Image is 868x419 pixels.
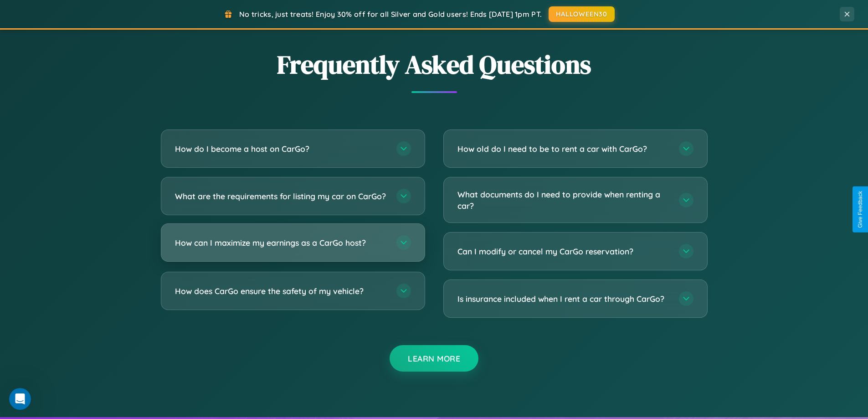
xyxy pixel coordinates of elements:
[457,143,670,155] h3: How old do I need to be to rent a car with CarGo?
[457,293,670,305] h3: Is insurance included when I rent a car through CarGo?
[239,10,542,19] span: No tricks, just treats! Enjoy 30% off for all Silver and Gold users! Ends [DATE] 1pm PT.
[175,237,387,248] h3: How can I maximize my earnings as a CarGo host?
[161,47,708,82] h2: Frequently Asked Questions
[457,246,670,257] h3: Can I modify or cancel my CarGo reservation?
[390,345,478,372] button: Learn More
[457,189,670,211] h3: What documents do I need to provide when renting a car?
[175,191,387,202] h3: What are the requirements for listing my car on CarGo?
[9,388,31,410] iframe: Intercom live chat
[857,191,863,228] div: Give Feedback
[175,285,387,297] h3: How does CarGo ensure the safety of my vehicle?
[175,143,387,155] h3: How do I become a host on CarGo?
[549,6,615,22] button: HALLOWEEN30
